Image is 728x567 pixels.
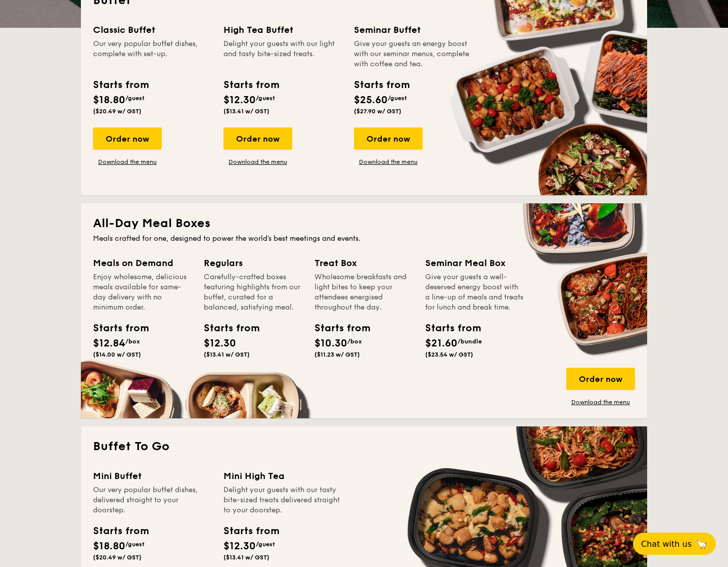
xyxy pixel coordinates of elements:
span: ($27.90 w/ GST) [354,108,401,115]
div: Order now [223,127,292,150]
span: ($11.23 w/ GST) [314,351,360,358]
span: ($13.41 w/ GST) [223,554,269,561]
div: Give your guests an energy boost with our seminar menus, complete with coffee and tea. [354,39,472,69]
div: Starts from [314,321,360,336]
span: ($20.49 w/ GST) [93,108,142,115]
span: 🦙 [696,538,708,550]
span: ($23.54 w/ GST) [425,351,473,358]
div: Order now [354,127,423,150]
span: /guest [256,95,275,102]
div: Delight your guests with our tasty bite-sized treats delivered straight to your doorstep. [223,485,342,515]
span: $12.30 [223,94,256,106]
span: ($13.41 w/ GST) [223,108,269,115]
div: Treat Box [314,256,413,270]
div: Starts from [93,77,148,93]
div: High Tea Buffet [223,23,342,37]
div: Starts from [93,524,148,539]
div: Seminar Meal Box [425,256,524,270]
div: Starts from [223,524,279,539]
div: Mini Buffet [93,469,211,483]
div: Classic Buffet [93,23,211,37]
div: Order now [93,127,162,150]
span: ($20.49 w/ GST) [93,554,142,561]
span: $21.60 [425,337,458,350]
div: Mini High Tea [223,469,342,483]
h2: Buffet To Go [93,439,635,455]
div: Delight your guests with our light and tasty bite-sized treats. [223,39,342,69]
div: Starts from [425,321,471,336]
div: Starts from [204,321,249,336]
div: Starts from [223,77,279,93]
div: Our very popular buffet dishes, complete with set-up. [93,39,211,69]
span: Chat with us [641,539,692,549]
span: $25.60 [354,94,388,106]
a: Download the menu [223,158,292,166]
span: /guest [125,541,145,548]
div: Starts from [93,321,139,336]
div: Meals on Demand [93,256,192,270]
div: Order now [566,368,635,390]
button: Chat with us🦙 [633,533,716,555]
span: $18.80 [93,94,125,106]
h2: All-Day Meal Boxes [93,215,635,232]
div: Regulars [204,256,302,270]
div: Wholesome breakfasts and light bites to keep your attendees energised throughout the day. [314,272,413,313]
span: $12.30 [223,540,256,552]
div: Seminar Buffet [354,23,472,37]
div: Enjoy wholesome, delicious meals available for same-day delivery with no minimum order. [93,272,192,313]
span: $18.80 [93,540,125,552]
a: Download the menu [93,158,162,166]
a: Download the menu [354,158,423,166]
span: /box [347,338,362,345]
a: Download the menu [566,398,635,406]
div: Carefully-crafted boxes featuring highlights from our buffet, curated for a balanced, satisfying ... [204,272,302,313]
div: Give your guests a well-deserved energy boost with a line-up of meals and treats for lunch and br... [425,272,524,313]
span: /box [125,338,140,345]
span: /guest [256,541,275,548]
div: Starts from [354,77,409,93]
span: ($14.00 w/ GST) [93,351,141,358]
span: /bundle [458,338,482,345]
span: ($13.41 w/ GST) [204,351,250,358]
div: Meals crafted for one, designed to power the world's best meetings and events. [93,234,635,244]
span: /guest [388,95,407,102]
div: Our very popular buffet dishes, delivered straight to your doorstep. [93,485,211,515]
span: $12.84 [93,337,125,350]
span: $10.30 [314,337,347,350]
span: $12.30 [204,337,236,350]
span: /guest [125,95,145,102]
